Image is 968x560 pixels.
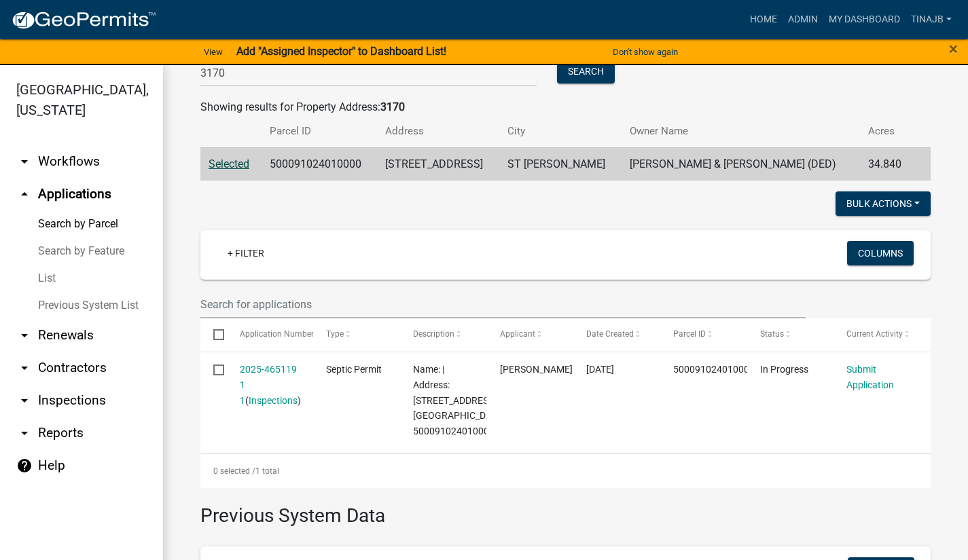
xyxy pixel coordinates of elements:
th: Parcel ID [262,115,377,147]
th: Owner Name [622,115,860,147]
span: Applicant [500,329,535,339]
span: Type [326,329,344,339]
datatable-header-cell: Status [747,318,834,351]
i: arrow_drop_up [16,186,33,202]
button: Bulk Actions [836,191,931,216]
span: Name: | Address: 3170 230TH ST | Parcel ID: 500091024010000 [413,364,507,436]
datatable-header-cell: Parcel ID [660,318,747,351]
datatable-header-cell: Current Activity [833,318,920,351]
button: Columns [847,241,914,265]
div: Showing results for Property Address: [200,99,931,115]
button: Close [949,41,958,57]
input: Search for applications [200,291,806,318]
a: Inspections [249,395,298,406]
span: Dale Kephart [500,364,573,375]
a: Selected [209,157,249,170]
datatable-header-cell: Date Created [573,318,660,351]
span: 500091024010000 [673,364,755,375]
span: Application Number [240,329,314,339]
i: arrow_drop_down [16,425,33,441]
a: 2025-465119 1 1 [240,364,297,406]
span: 08/18/2025 [586,364,614,375]
th: Address [377,115,499,147]
span: 0 selected / [213,466,255,476]
span: Parcel ID [673,329,706,339]
div: ( ) [240,362,300,408]
i: arrow_drop_down [16,360,33,376]
td: 34.840 [860,147,913,181]
datatable-header-cell: Select [200,318,226,351]
div: 1 total [200,454,931,488]
td: ST [PERSON_NAME] [499,147,622,181]
th: Acres [860,115,913,147]
button: Don't show again [607,41,683,63]
datatable-header-cell: Type [313,318,400,351]
strong: 3170 [380,100,405,113]
span: Current Activity [846,329,903,339]
datatable-header-cell: Description [400,318,487,351]
a: Home [745,7,783,33]
i: arrow_drop_down [16,153,33,170]
button: Search [557,59,615,83]
th: City [499,115,622,147]
span: × [949,39,958,58]
a: View [198,41,228,63]
a: Tinajb [906,7,957,33]
span: Description [413,329,454,339]
span: Date Created [586,329,634,339]
a: Submit Application [846,364,894,390]
span: Septic Permit [326,364,382,375]
span: In Progress [760,364,808,375]
td: [PERSON_NAME] & [PERSON_NAME] (DED) [622,147,860,181]
a: + Filter [217,241,275,265]
a: Admin [783,7,823,33]
i: arrow_drop_down [16,392,33,409]
strong: Add "Assigned Inspector" to Dashboard List! [236,45,446,58]
datatable-header-cell: Application Number [226,318,313,351]
td: [STREET_ADDRESS] [377,147,499,181]
span: Status [760,329,784,339]
td: 500091024010000 [262,147,377,181]
i: help [16,458,33,474]
i: arrow_drop_down [16,327,33,343]
h3: Previous System Data [200,488,931,530]
a: My Dashboard [823,7,906,33]
datatable-header-cell: Applicant [486,318,573,351]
